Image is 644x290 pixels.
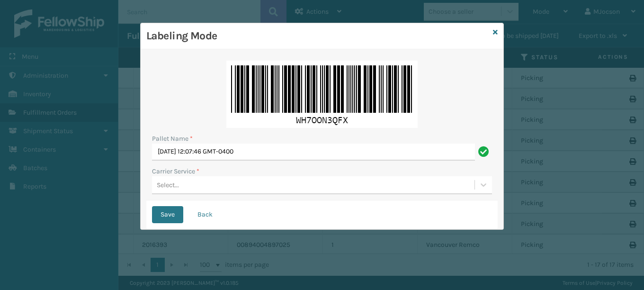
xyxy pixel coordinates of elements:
[226,61,418,128] img: 7R5DpZ6cKIgAAAABJRU5ErkJggg==
[152,134,193,144] label: Pallet Name
[157,180,179,190] div: Select...
[152,166,199,176] label: Carrier Service
[189,206,221,223] button: Back
[146,29,489,43] h3: Labeling Mode
[152,206,183,223] button: Save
